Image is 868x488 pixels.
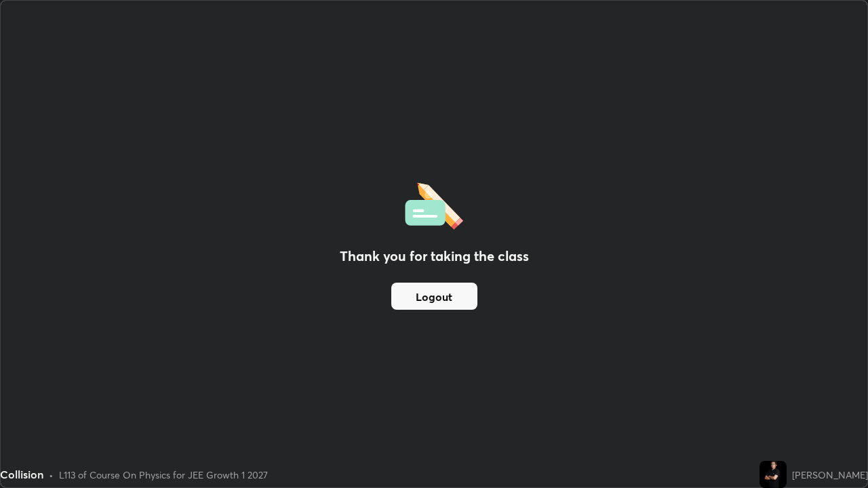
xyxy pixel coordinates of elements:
[49,468,54,482] div: •
[405,178,463,230] img: offlineFeedback.1438e8b3.svg
[792,468,868,482] div: [PERSON_NAME]
[59,468,268,482] div: L113 of Course On Physics for JEE Growth 1 2027
[391,283,477,310] button: Logout
[759,461,787,488] img: 40cbeb4c3a5c4ff3bcc3c6587ae1c9d7.jpg
[340,246,529,266] h2: Thank you for taking the class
